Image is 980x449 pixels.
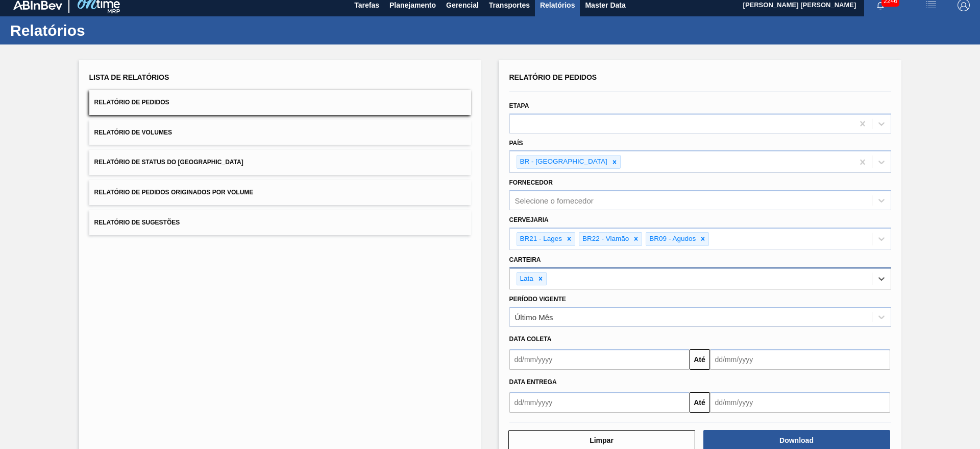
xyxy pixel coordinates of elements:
div: Selecione o fornecedor [515,196,594,205]
label: Fornecedor [509,179,553,186]
span: Relatório de Pedidos [94,99,169,106]
div: BR22 - Viamão [579,233,630,245]
input: dd/mm/yyyy [509,392,690,413]
div: BR - [GEOGRAPHIC_DATA] [517,155,609,168]
div: BR21 - Lages [517,233,564,245]
input: dd/mm/yyyy [710,392,890,413]
span: Lista de Relatórios [89,73,169,81]
label: Carteira [509,256,541,263]
span: Relatório de Pedidos [509,73,597,81]
label: País [509,140,523,147]
button: Relatório de Pedidos Originados por Volume [89,180,471,205]
button: Relatório de Sugestões [89,210,471,235]
button: Relatório de Volumes [89,120,471,145]
div: BR09 - Agudos [646,233,697,245]
span: Relatório de Volumes [94,129,172,136]
div: Último Mês [515,313,553,322]
input: dd/mm/yyyy [710,349,890,370]
span: Relatório de Sugestões [94,219,180,226]
label: Cervejaria [509,216,549,223]
input: dd/mm/yyyy [509,349,690,370]
h1: Relatórios [10,25,191,36]
button: Até [690,349,710,370]
span: Data coleta [509,335,552,343]
button: Relatório de Pedidos [89,90,471,115]
div: Lata [517,273,535,285]
label: Etapa [509,102,529,109]
span: Relatório de Pedidos Originados por Volume [94,189,254,196]
img: TNhmsLtSVTkK8tSr43FrP2fwEKptu5GPRR3wAAAABJRU5ErkJggg== [13,1,62,10]
button: Até [690,392,710,413]
label: Período Vigente [509,296,566,303]
span: Relatório de Status do [GEOGRAPHIC_DATA] [94,159,243,166]
span: Data entrega [509,378,557,386]
button: Relatório de Status do [GEOGRAPHIC_DATA] [89,150,471,175]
